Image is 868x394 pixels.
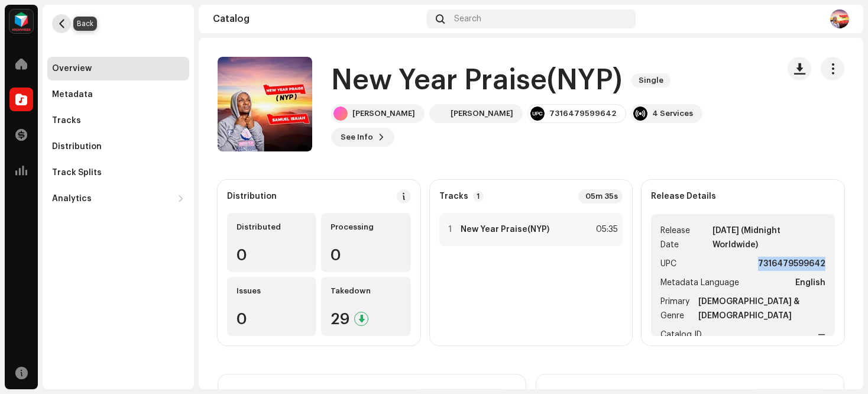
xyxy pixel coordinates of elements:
div: 05:35 [592,222,618,237]
div: Catalog [213,14,422,24]
img: feab3aad-9b62-475c-8caf-26f15a9573ee [9,9,33,33]
div: Processing [331,222,401,232]
h1: New Year Praise(NYP) [331,62,622,99]
div: Distributed [237,222,307,232]
div: [PERSON_NAME] [352,109,415,118]
strong: — [818,328,825,342]
span: Catalog ID [660,328,702,342]
span: See Info [341,125,373,149]
re-m-nav-item: Distribution [47,135,189,159]
button: See Info [331,128,394,147]
strong: [DEMOGRAPHIC_DATA] & [DEMOGRAPHIC_DATA] [698,295,825,323]
span: Single [631,73,671,88]
re-m-nav-item: Tracks [47,109,189,133]
div: Distribution [227,192,277,201]
div: Takedown [331,286,401,296]
div: 4 Services [652,109,693,118]
re-m-nav-dropdown: Analytics [47,187,189,211]
re-m-nav-item: Track Splits [47,161,189,185]
span: Primary Genre [660,295,696,323]
strong: [DATE] (Midnight Worldwide) [712,224,825,252]
div: 7316479599642 [549,109,616,118]
div: Overview [52,64,92,73]
strong: New Year Praise(NYP) [461,225,549,234]
p-badge: 1 [473,191,484,202]
strong: Release Details [651,192,716,201]
div: Track Splits [52,168,102,177]
strong: Tracks [439,192,468,201]
div: Metadata [52,90,93,99]
span: UPC [660,257,676,271]
re-m-nav-item: Overview [47,57,189,80]
div: Analytics [52,194,92,204]
span: Release Date [660,224,710,252]
div: 05m 35s [578,189,623,204]
div: Distribution [52,142,102,151]
re-m-nav-item: Metadata [47,83,189,106]
div: Tracks [52,116,81,125]
strong: 7316479599642 [758,257,825,271]
div: [PERSON_NAME] [451,109,513,118]
img: 983964b8-11d6-438d-99ee-8e0134959c0a [432,106,446,121]
span: Metadata Language [660,276,739,290]
img: 687407f1-d5cc-4967-9510-f25566e1c33b [830,9,849,28]
div: Issues [237,286,307,296]
span: Search [454,14,481,24]
strong: English [795,276,825,290]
